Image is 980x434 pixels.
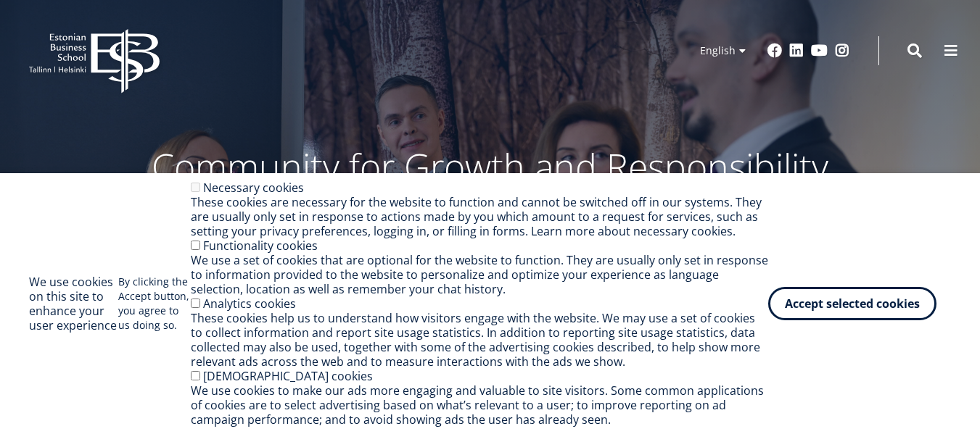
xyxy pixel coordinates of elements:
[118,275,191,333] p: By clicking the Accept button, you agree to us doing so.
[203,368,373,384] label: [DEMOGRAPHIC_DATA] cookies
[191,311,768,369] div: These cookies help us to understand how visitors engage with the website. We may use a set of coo...
[789,43,804,58] a: Linkedin
[191,383,768,427] div: We use cookies to make our ads more engaging and valuable to site visitors. Some common applicati...
[203,180,304,196] label: Necessary cookies
[106,145,875,188] p: Community for Growth and Responsibility
[768,287,936,320] button: Accept selected cookies
[203,238,318,254] label: Functionality cookies
[29,275,118,333] h2: We use cookies on this site to enhance your user experience
[191,195,768,238] div: These cookies are necessary for the website to function and cannot be switched off in our systems...
[811,43,828,58] a: Youtube
[191,253,768,296] div: We use a set of cookies that are optional for the website to function. They are usually only set ...
[835,43,849,58] a: Instagram
[767,43,782,58] a: Facebook
[203,296,296,312] label: Analytics cookies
